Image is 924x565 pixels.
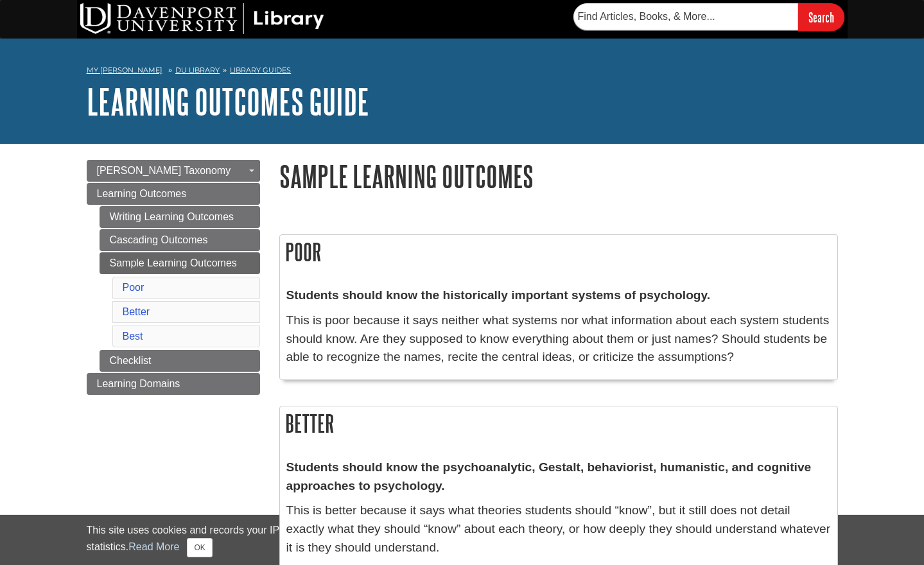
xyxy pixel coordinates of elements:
[128,541,179,552] a: Read More
[279,160,838,193] h1: Sample Learning Outcomes
[100,206,260,228] a: Writing Learning Outcomes
[187,538,212,557] button: Close
[87,183,260,205] a: Learning Outcomes
[123,331,143,342] a: Best
[80,3,324,34] img: DU Library
[573,3,844,31] form: Searches DU Library's articles, books, and more
[230,65,291,74] a: Library Guides
[798,3,844,31] input: Search
[286,311,831,367] p: This is poor because it says neither what systems nor what information about each system students...
[100,350,260,372] a: Checklist
[280,406,837,440] h2: Better
[286,460,812,492] strong: Students should know the psychoanalytic, Gestalt, behaviorist, humanistic, and cognitive approach...
[286,288,711,302] strong: Students should know the historically important systems of psychology.
[123,282,144,293] a: Poor
[87,160,260,395] div: Guide Page Menu
[87,62,838,82] nav: breadcrumb
[87,160,260,182] a: [PERSON_NAME] Taxonomy
[97,165,231,176] span: [PERSON_NAME] Taxonomy
[97,378,180,389] span: Learning Domains
[100,229,260,251] a: Cascading Outcomes
[573,3,798,30] input: Find Articles, Books, & More...
[175,65,220,74] a: DU Library
[123,306,150,317] a: Better
[97,188,187,199] span: Learning Outcomes
[100,252,260,274] a: Sample Learning Outcomes
[286,501,831,557] p: This is better because it says what theories students should “know”, but it still does not detail...
[87,373,260,395] a: Learning Domains
[87,82,369,121] a: Learning Outcomes Guide
[280,235,837,269] h2: Poor
[87,65,162,76] a: My [PERSON_NAME]
[87,523,838,557] div: This site uses cookies and records your IP address for usage statistics. Additionally, we use Goo...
